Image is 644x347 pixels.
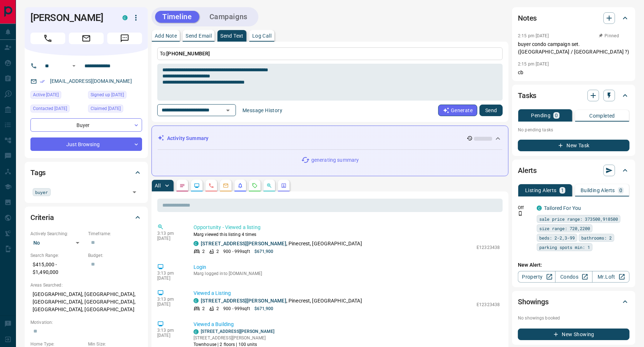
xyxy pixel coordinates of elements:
p: Off [518,204,532,211]
h2: Criteria [30,212,54,223]
h2: Showings [518,296,549,308]
div: Mon Jul 14 2025 [30,105,84,115]
span: Contacted [DATE] [33,105,67,112]
div: condos.ca [194,329,199,334]
p: Search Range: [30,252,84,259]
div: Sat Aug 16 2025 [30,91,84,101]
div: condos.ca [537,206,542,211]
div: Sun Sep 13 2020 [88,91,142,101]
p: 900 - 999 sqft [223,305,250,312]
p: 2 [202,248,205,255]
p: $671,900 [254,305,274,312]
button: New Task [518,140,630,151]
div: Criteria [30,209,142,226]
svg: Lead Browsing Activity [194,183,200,189]
p: Listing Alerts [525,188,557,193]
a: [STREET_ADDRESS][PERSON_NAME] [201,298,286,304]
p: 3:13 pm [157,328,183,333]
div: Buyer [30,118,142,132]
p: , Pinecrest, [GEOGRAPHIC_DATA] [201,240,362,247]
p: [STREET_ADDRESS][PERSON_NAME] [194,335,274,341]
span: parking spots min: 1 [539,244,590,251]
div: Thu Apr 17 2025 [88,105,142,115]
div: Activity Summary [158,132,502,145]
button: Message History [238,105,287,116]
p: 1 [561,188,564,193]
p: 0 [619,188,622,193]
a: Mr.Loft [592,271,630,283]
p: Opportunity - Viewed a listing [194,224,500,231]
svg: Requests [252,183,258,189]
p: Login [194,263,500,271]
span: sale price range: 373500,918500 [539,215,618,223]
p: Building Alerts [581,188,615,193]
span: Call [30,33,65,44]
h2: Tasks [518,90,536,101]
a: Property [518,271,555,283]
p: All [155,183,161,188]
p: No pending tasks [518,124,630,135]
p: Send Text [220,33,244,38]
button: Open [129,187,140,197]
p: Pending [531,113,551,118]
p: Viewed a Listing [194,289,500,297]
span: bathrooms: 2 [581,234,612,241]
button: New Showing [518,329,630,340]
p: Motivation: [30,319,142,326]
p: Timeframe: [88,230,142,237]
p: [DATE] [157,302,183,307]
svg: Opportunities [266,183,272,189]
span: Claimed [DATE] [91,105,121,112]
p: buyer condo campaign set. ([GEOGRAPHIC_DATA] / [GEOGRAPHIC_DATA] ?) [518,41,630,56]
svg: Notes [179,183,185,189]
p: E12323438 [477,244,500,251]
p: Areas Searched: [30,282,142,288]
p: 900 - 999 sqft [223,248,250,255]
p: [DATE] [157,236,183,241]
p: [DATE] [157,276,183,281]
p: , Pinecrest, [GEOGRAPHIC_DATA] [201,297,362,305]
a: [STREET_ADDRESS][PERSON_NAME] [201,241,286,246]
p: New Alert: [518,261,630,269]
p: Marg logged into [DOMAIN_NAME] [194,271,500,276]
p: To: [157,47,503,60]
button: Generate [438,105,477,116]
div: Showings [518,293,630,310]
div: Alerts [518,162,630,179]
p: Actively Searching: [30,230,84,237]
svg: Email Verified [40,79,45,84]
div: Just Browsing [30,137,142,151]
p: 3:13 pm [157,297,183,302]
button: Open [70,62,78,70]
div: condos.ca [194,241,199,246]
button: Campaigns [202,11,255,23]
span: Message [107,33,142,44]
h2: Alerts [518,165,537,176]
p: 2 [202,305,205,312]
div: No [30,237,84,249]
div: Tags [30,164,142,181]
span: size range: 720,2200 [539,225,590,232]
p: [GEOGRAPHIC_DATA], [GEOGRAPHIC_DATA], [GEOGRAPHIC_DATA], [GEOGRAPHIC_DATA], [GEOGRAPHIC_DATA], [G... [30,288,142,316]
a: [EMAIL_ADDRESS][DOMAIN_NAME] [50,78,132,84]
svg: Emails [223,183,229,189]
span: beds: 2-2,3-99 [539,234,575,241]
p: Activity Summary [167,135,208,142]
p: generating summary [311,156,359,164]
p: Add Note [155,33,177,38]
span: Email [69,33,104,44]
p: 2:15 pm [DATE] [518,33,549,38]
p: E12323438 [477,301,500,308]
p: No showings booked [518,315,630,321]
p: 2 [216,248,219,255]
svg: Calls [208,183,214,189]
h1: [PERSON_NAME] [30,12,112,24]
div: Tasks [518,87,630,104]
p: $415,000 - $1,490,000 [30,259,84,278]
svg: Agent Actions [281,183,287,189]
p: Marg viewed this listing 4 times [194,231,500,238]
p: 2:15 pm [DATE] [518,62,549,67]
button: Open [223,105,233,115]
p: cb [518,69,630,76]
p: Budget: [88,252,142,259]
